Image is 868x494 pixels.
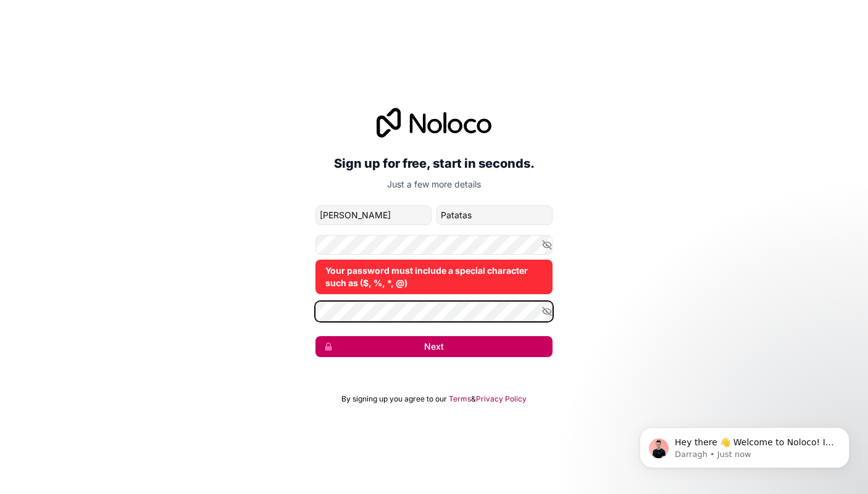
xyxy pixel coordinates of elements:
[315,336,553,357] button: Next
[621,401,868,488] iframe: Intercom notifications message
[315,302,553,321] input: Confirm password
[315,205,432,225] input: given-name
[436,205,553,225] input: family-name
[341,394,447,404] span: By signing up you agree to our
[449,394,471,404] a: Terms
[315,260,553,294] div: Your password must include a special character such as ($, %, *, @)
[315,235,553,255] input: Password
[315,178,553,191] p: Just a few more details
[471,394,476,404] span: &
[476,394,527,404] a: Privacy Policy
[315,152,553,175] h2: Sign up for free, start in seconds.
